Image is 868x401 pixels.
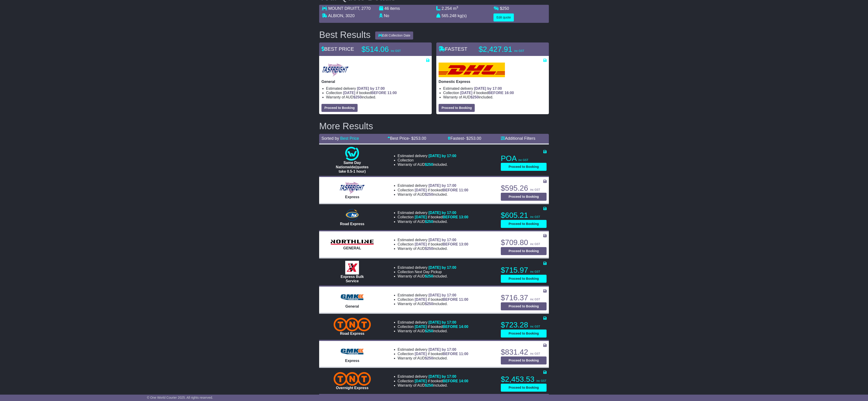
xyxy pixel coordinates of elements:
[459,215,468,219] span: 13:00
[415,379,427,383] span: [DATE]
[427,274,433,278] span: 250
[443,86,547,91] li: Estimated delivery
[321,63,349,77] img: Tasfreight: General
[470,95,479,99] span: $
[427,383,433,387] span: 250
[398,383,468,388] li: Warranty of AUD included.
[443,325,458,329] span: BEFORE
[493,13,514,21] button: Edit quote
[341,275,364,283] span: Express Bulk Service
[415,352,468,356] span: if booked
[398,188,468,192] li: Collection
[501,275,547,283] button: Proceed to Booking
[459,325,468,329] span: 14:00
[427,302,433,306] span: 250
[530,352,540,355] span: inc GST
[398,379,468,383] li: Collection
[501,211,547,220] p: $605.21
[443,352,458,356] span: BEFORE
[398,211,468,215] li: Estimated delivery
[427,220,433,224] span: 250
[443,188,458,192] span: BEFORE
[398,270,456,274] li: Collection
[415,298,427,301] span: [DATE]
[340,136,359,141] a: Best Price
[328,13,343,18] span: ALBION
[345,147,359,161] img: One World Courier: Same Day Nationwide(quotes take 0.5-1 hour)
[398,215,468,219] li: Collection
[336,161,369,173] span: Same Day Nationwide(quotes take 0.5-1 hour)
[384,13,389,18] span: No
[415,270,442,274] span: Next Day Pickup
[340,332,364,335] span: Road Express
[501,302,547,310] button: Proceed to Booking
[415,325,468,329] span: if booked
[415,188,427,192] span: [DATE]
[328,6,359,11] span: MOUNT DRUITT
[317,30,373,40] div: Best Results
[345,195,359,199] span: Express
[415,242,468,246] span: if booked
[415,215,468,219] span: if booked
[329,238,375,246] img: Northline Distribution: GENERAL
[398,293,468,297] li: Estimated delivery
[501,384,547,392] button: Proceed to Booking
[464,136,481,141] span: - $
[353,95,361,99] span: $
[425,356,433,360] span: $
[398,154,456,158] li: Estimated delivery
[501,184,547,193] p: $595.26
[334,318,371,331] img: TNT Domestic: Road Express
[443,242,458,246] span: BEFORE
[439,46,467,52] span: FASTEST
[345,261,359,274] img: Border Express: Express Bulk Service
[321,46,354,52] span: BEST PRICE
[398,246,468,251] li: Warranty of AUD included.
[439,63,505,77] img: DHL: Domestic Express
[501,266,547,275] p: $715.97
[398,347,468,352] li: Estimated delivery
[453,6,458,11] span: m
[398,302,468,306] li: Warranty of AUD included.
[345,304,359,308] span: General
[427,193,433,196] span: 250
[425,247,433,251] span: $
[343,91,397,95] span: if booked
[443,215,458,219] span: BEFORE
[398,297,468,302] li: Collection
[340,222,364,226] span: Road Express
[501,293,547,302] p: $716.37
[398,324,468,329] li: Collection
[345,208,360,222] img: Hunter Express: Road Express
[501,320,547,330] p: $723.28
[338,345,366,359] img: GMK Logistics: Express
[429,320,456,324] span: [DATE] by 17:00
[448,136,481,141] a: Fastest- $253.00
[398,374,468,379] li: Estimated delivery
[439,104,475,112] button: Proceed to Booking
[338,290,366,304] img: GMK Logistics: General
[474,87,502,90] span: [DATE] by 17:00
[429,184,456,187] span: [DATE] by 17:00
[398,265,456,270] li: Estimated delivery
[501,193,547,201] button: Proceed to Booking
[415,352,427,356] span: [DATE]
[460,91,472,95] span: [DATE]
[425,193,433,196] span: $
[425,302,433,306] span: $
[439,79,547,84] p: Domestic Express
[502,6,509,11] span: 250
[398,356,468,360] li: Warranty of AUD included.
[375,32,413,40] button: Edit Collection Date
[425,383,433,387] span: $
[357,87,385,90] span: [DATE] by 17:00
[339,181,365,195] img: Tasfreight: Express
[425,274,433,278] span: $
[361,45,419,54] p: $514.06
[427,356,433,360] span: 250
[345,359,359,363] span: Express
[443,95,547,99] li: Warranty of AUD included.
[488,91,504,95] span: BEFORE
[501,330,547,338] button: Proceed to Booking
[429,293,456,297] span: [DATE] by 17:00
